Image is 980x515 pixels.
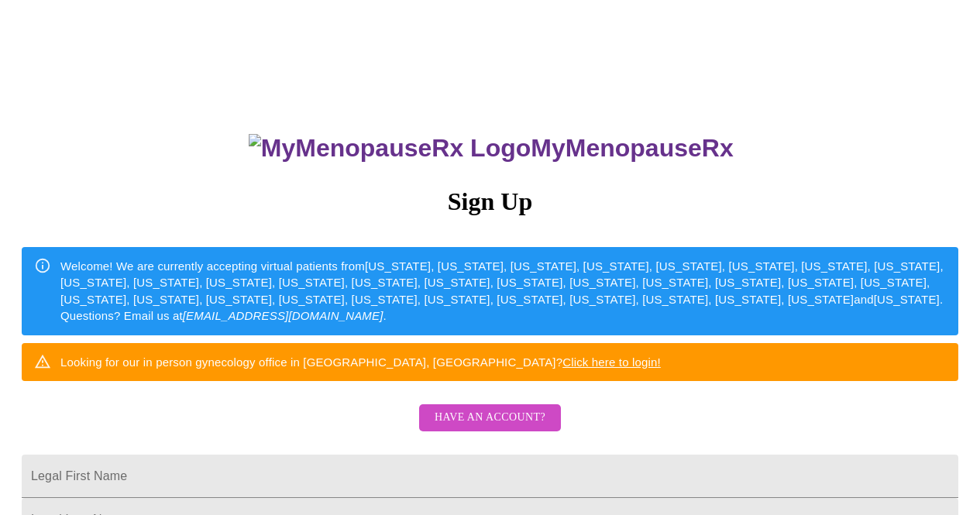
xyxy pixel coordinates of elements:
a: Have an account? [415,421,565,434]
a: Click here to login! [562,355,661,369]
h3: Sign Up [22,187,958,216]
span: Have an account? [435,408,545,427]
em: [EMAIL_ADDRESS][DOMAIN_NAME] [183,309,383,322]
img: MyMenopauseRx Logo [249,134,531,163]
h3: MyMenopauseRx [24,134,959,163]
div: Looking for our in person gynecology office in [GEOGRAPHIC_DATA], [GEOGRAPHIC_DATA]? [60,348,661,376]
button: Have an account? [419,404,561,431]
div: Welcome! We are currently accepting virtual patients from [US_STATE], [US_STATE], [US_STATE], [US... [60,252,946,331]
